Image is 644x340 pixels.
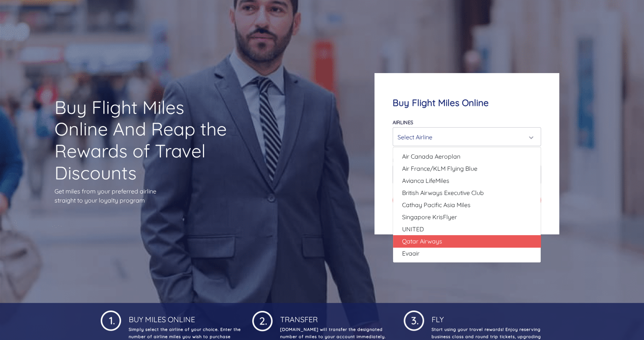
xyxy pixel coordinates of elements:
span: Singapore KrisFlyer [402,212,457,221]
h1: Buy Flight Miles Online And Reap the Rewards of Travel Discounts [55,97,235,184]
span: Air France/KLM Flying Blue [402,164,477,173]
button: Select Airline [393,127,541,146]
div: Select Airline [398,130,532,144]
h4: Buy Flight Miles Online [393,97,541,108]
img: 1 [101,309,121,331]
img: 1 [252,309,273,331]
span: Evaair [402,249,419,258]
img: 1 [404,309,424,331]
span: UNITED [402,225,424,234]
h4: Buy Miles Online [127,309,241,324]
h4: Fly [430,309,544,324]
p: Get miles from your preferred airline straight to your loyalty program [55,187,235,205]
span: Air Canada Aeroplan [402,152,460,161]
span: Qatar Airways [402,237,442,246]
label: Airlines [393,119,413,125]
h4: Transfer [279,309,392,324]
span: British Airways Executive Club [402,188,484,197]
span: Avianca LifeMiles [402,176,449,185]
span: Cathay Pacific Asia Miles [402,200,471,209]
